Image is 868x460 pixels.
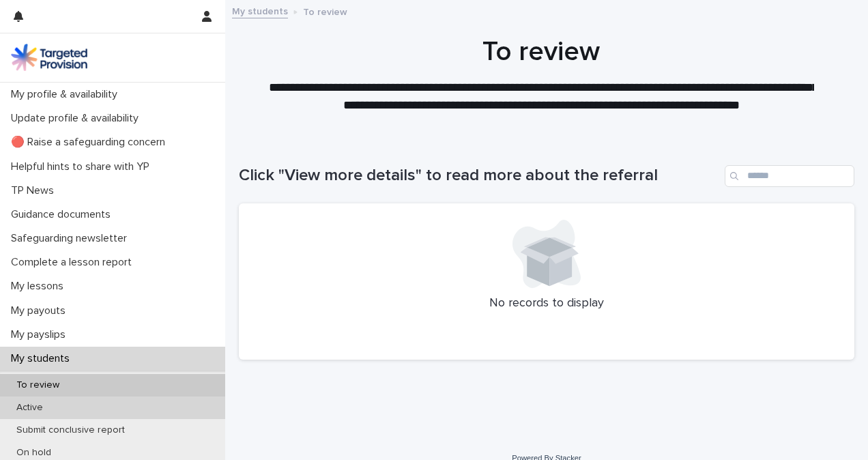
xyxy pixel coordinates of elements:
p: On hold [5,447,62,459]
p: No records to display [255,296,838,311]
p: My payouts [5,304,76,317]
p: Guidance documents [5,208,121,221]
p: Complete a lesson report [5,256,143,269]
p: Safeguarding newsletter [5,232,138,245]
h1: To review [239,35,844,68]
p: Submit conclusive report [5,425,136,436]
h1: Click "View more details" to read more about the referral [239,166,719,186]
p: Active [5,402,54,414]
img: M5nRWzHhSzIhMunXDL62 [11,44,87,71]
a: My students [232,3,288,18]
p: My profile & availability [5,88,128,101]
p: My students [5,352,81,365]
p: 🔴 Raise a safeguarding concern [5,136,176,149]
p: Update profile & availability [5,112,149,125]
p: TP News [5,184,65,197]
p: To review [5,379,70,391]
p: To review [303,3,347,18]
input: Search [725,165,854,187]
p: My payslips [5,328,76,341]
p: Helpful hints to share with YP [5,160,160,173]
p: My lessons [5,280,74,293]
